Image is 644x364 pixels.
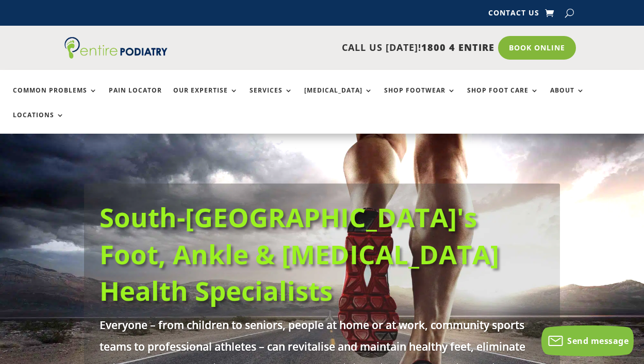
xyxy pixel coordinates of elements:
[173,87,238,109] a: Our Expertise
[109,87,162,109] a: Pain Locator
[467,87,539,109] a: Shop Foot Care
[13,112,64,134] a: Locations
[250,87,293,109] a: Services
[541,325,634,356] button: Send message
[304,87,373,109] a: [MEDICAL_DATA]
[64,50,168,61] a: Entire Podiatry
[498,36,576,60] a: Book Online
[13,87,97,109] a: Common Problems
[64,37,168,59] img: logo (1)
[567,335,629,347] span: Send message
[100,199,499,308] a: South-[GEOGRAPHIC_DATA]'s Foot, Ankle & [MEDICAL_DATA] Health Specialists
[180,41,495,54] p: CALL US [DATE]!
[384,87,456,109] a: Shop Footwear
[488,9,539,21] a: Contact Us
[550,87,585,109] a: About
[421,41,494,53] span: 1800 4 ENTIRE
